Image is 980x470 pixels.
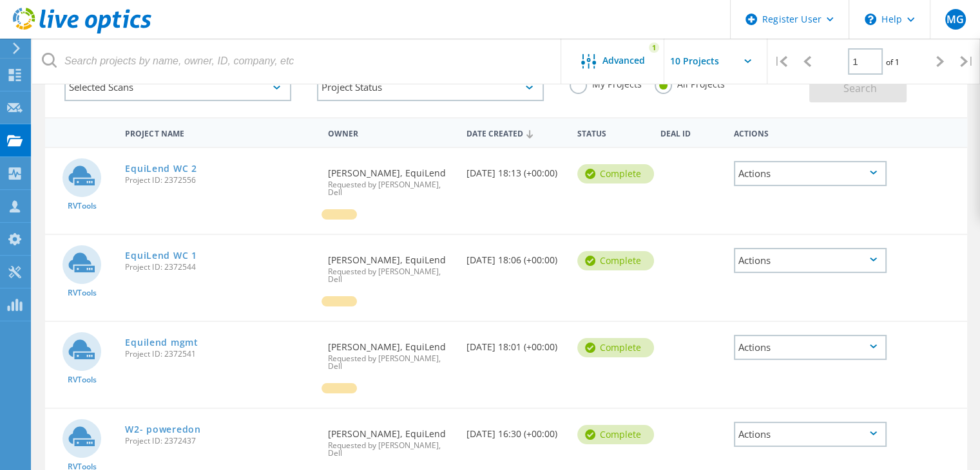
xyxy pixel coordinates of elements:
[460,322,571,364] div: [DATE] 18:01 (+00:00)
[125,164,197,173] a: EquiLend WC 2
[322,322,460,383] div: [PERSON_NAME], EquiLend
[954,39,980,84] div: |
[571,120,654,144] div: Status
[946,14,964,24] span: MG
[734,422,887,447] div: Actions
[577,338,654,357] div: Complete
[125,263,315,271] span: Project ID: 2372544
[125,437,315,445] span: Project ID: 2372437
[577,251,654,270] div: Complete
[125,350,315,358] span: Project ID: 2372541
[460,235,571,277] div: [DATE] 18:06 (+00:00)
[125,251,197,260] a: EquiLend WC 1
[577,164,654,183] div: Complete
[125,176,315,184] span: Project ID: 2372556
[577,425,654,444] div: Complete
[32,39,562,84] input: Search projects by name, owner, ID, company, etc
[767,39,794,84] div: |
[68,289,97,297] span: RVTools
[865,14,876,25] svg: \n
[322,235,460,296] div: [PERSON_NAME], EquiLend
[322,148,460,209] div: [PERSON_NAME], EquiLend
[734,161,887,186] div: Actions
[328,181,454,196] span: Requested by [PERSON_NAME], Dell
[322,409,460,470] div: [PERSON_NAME], EquiLend
[119,120,322,144] div: Project Name
[328,442,454,457] span: Requested by [PERSON_NAME], Dell
[460,409,571,451] div: [DATE] 16:30 (+00:00)
[68,376,97,384] span: RVTools
[734,248,887,273] div: Actions
[13,27,151,36] a: Live Optics Dashboard
[322,120,460,144] div: Owner
[328,355,454,370] span: Requested by [PERSON_NAME], Dell
[68,202,97,210] span: RVTools
[570,77,642,89] label: My Projects
[602,56,645,65] span: Advanced
[734,335,887,360] div: Actions
[653,120,727,144] div: Deal Id
[727,120,894,144] div: Actions
[460,120,571,145] div: Date Created
[460,148,571,191] div: [DATE] 18:13 (+00:00)
[125,338,198,347] a: Equilend mgmt
[125,425,200,434] a: W2- poweredon
[886,57,899,68] span: of 1
[328,268,454,283] span: Requested by [PERSON_NAME], Dell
